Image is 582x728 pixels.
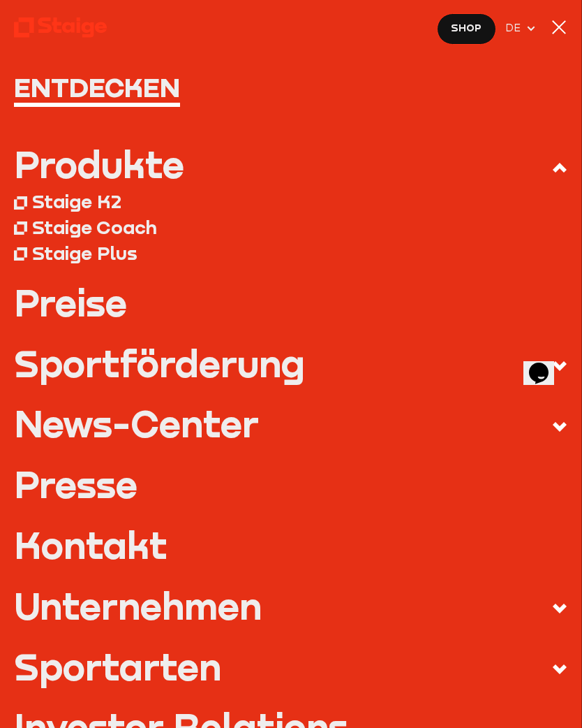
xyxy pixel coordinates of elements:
[32,242,137,265] div: Staige Plus
[32,216,157,239] div: Staige Coach
[451,20,482,36] span: Shop
[14,214,569,240] a: Staige Coach
[505,20,525,36] span: DE
[523,343,568,385] iframe: chat widget
[14,588,262,624] div: Unternehmen
[14,146,184,182] div: Produkte
[32,190,121,213] div: Staige K2
[14,466,569,502] a: Presse
[14,240,569,266] a: Staige Plus
[14,284,569,321] a: Preise
[14,405,259,442] div: News-Center
[14,527,569,563] a: Kontakt
[437,13,496,45] a: Shop
[14,189,569,214] a: Staige K2
[14,345,305,381] div: Sportförderung
[14,648,221,685] div: Sportarten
